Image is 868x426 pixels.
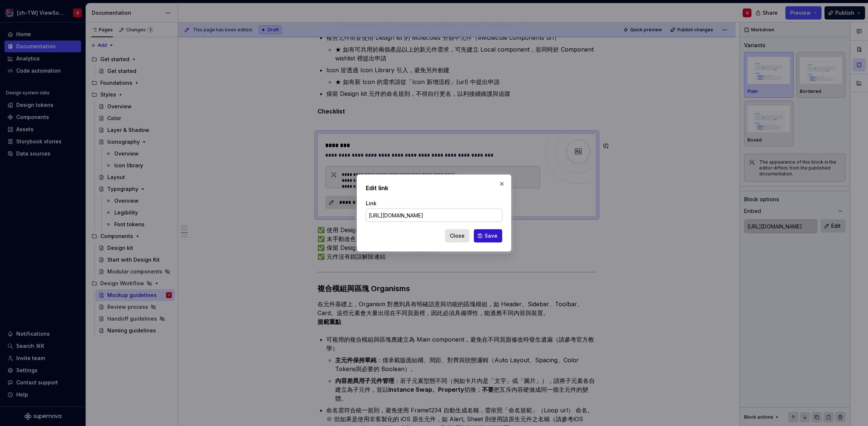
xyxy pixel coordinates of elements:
h2: Edit link [366,184,502,192]
button: Close [445,229,469,242]
span: Close [450,232,465,240]
label: Link [366,200,376,207]
span: Save [485,232,497,240]
button: Save [474,229,502,242]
